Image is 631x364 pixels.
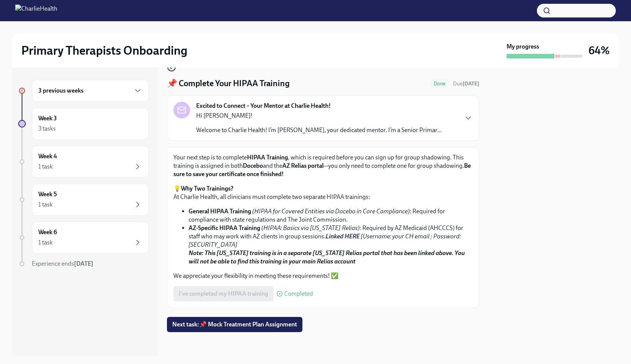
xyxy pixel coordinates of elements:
strong: [DATE] [74,260,93,267]
strong: AZ-Specific HIPAA Training [189,224,260,232]
span: Completed [284,291,313,297]
a: Week 41 task [18,146,149,178]
h6: 3 previous weeks [38,87,83,95]
button: Next task:📌 Mock Treatment Plan Assignment [167,317,302,332]
span: Experience ends [32,260,93,267]
strong: Excited to Connect – Your Mentor at Charlie Health! [196,102,331,110]
p: We appreciate your flexibility in meeting these requirements! ✅ [173,272,473,280]
a: Week 51 task [18,184,149,216]
a: Week 61 task [18,222,149,254]
em: (HIPAA for Covered Entities via Docebo in Core Compliance) [252,208,410,215]
div: 3 tasks [38,124,56,133]
p: Your next step is to complete , which is required before you can sign up for group shadowing. Thi... [173,153,473,178]
li: : Required for compliance with state regulations and The Joint Commission. [189,207,473,224]
em: (HIPAA: Basics via [US_STATE] Relias) [261,224,360,232]
strong: Why Two Trainings? [181,185,233,192]
div: 1 task [38,200,53,209]
a: Week 33 tasks [18,108,149,140]
img: CharlieHealth [15,5,57,17]
h6: Week 5 [38,190,57,199]
strong: General HIPAA Training [189,208,251,215]
div: 1 task [38,238,53,247]
p: Hi [PERSON_NAME]! [196,112,442,120]
h2: Primary Therapists Onboarding [21,43,187,58]
h3: 64% [589,44,610,57]
p: 💡 At Charlie Health, all clinicians must complete two separate HIPAA trainings: [173,184,473,201]
li: : Required by AZ Medicaid (AHCCCS) for staff who may work with AZ clients in group sessions. [189,224,473,266]
p: Welcome to Charlie Health! I’m [PERSON_NAME], your dedicated mentor. I’m a Senior Primar... [196,126,442,134]
strong: HIPAA Training [247,154,288,161]
span: Due [453,80,479,87]
span: August 13th, 2025 10:00 [453,80,479,87]
h6: Week 3 [38,114,57,123]
span: Next task : 📌 Mock Treatment Plan Assignment [172,321,297,328]
strong: [DATE] [463,80,479,87]
h4: 📌 Complete Your HIPAA Training [167,78,290,89]
div: 3 previous weeks [32,80,149,102]
strong: AZ Relias portal [282,162,324,169]
strong: My progress [507,43,539,51]
div: 1 task [38,162,53,171]
span: Done [429,81,450,87]
a: Linked HERE [326,233,360,240]
strong: Note: This [US_STATE] training is in a separate [US_STATE] Relias portal that has been linked abo... [189,249,465,265]
h6: Week 4 [38,152,57,161]
h6: Week 6 [38,228,57,236]
strong: Docebo [243,162,263,169]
